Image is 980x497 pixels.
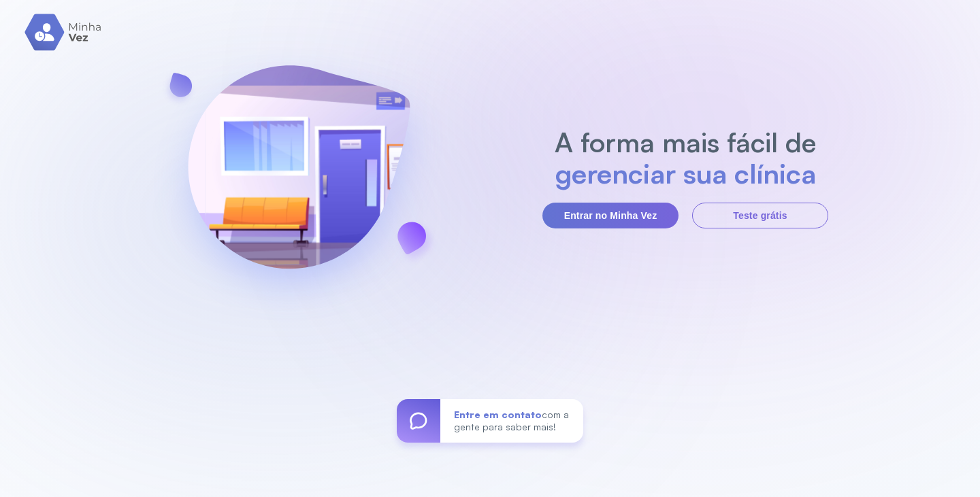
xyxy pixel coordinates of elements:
[397,399,583,443] a: Entre em contatocom a gente para saber mais!
[692,203,828,228] button: Teste grátis
[152,29,446,325] img: banner-login.svg
[548,126,823,158] h2: A forma mais fácil de
[454,409,542,420] span: Entre em contato
[24,14,103,51] img: logo.svg
[542,203,679,228] button: Entrar no Minha Vez
[440,399,583,443] div: com a gente para saber mais!
[548,158,823,189] h2: gerenciar sua clínica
